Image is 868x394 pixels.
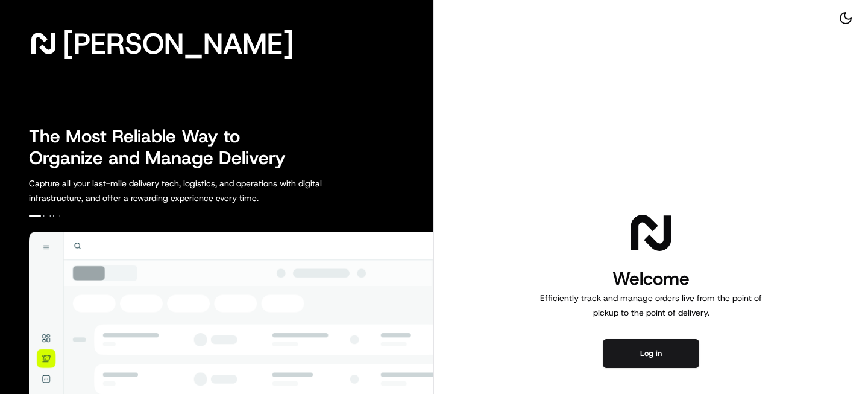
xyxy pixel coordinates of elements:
h2: The Most Reliable Way to Organize and Manage Delivery [29,126,299,169]
p: Capture all your last-mile delivery tech, logistics, and operations with digital infrastructure, ... [29,176,376,205]
button: Log in [603,339,699,368]
h1: Welcome [535,267,767,291]
span: [PERSON_NAME] [63,31,294,56]
p: Efficiently track and manage orders live from the point of pickup to the point of delivery. [535,291,767,320]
